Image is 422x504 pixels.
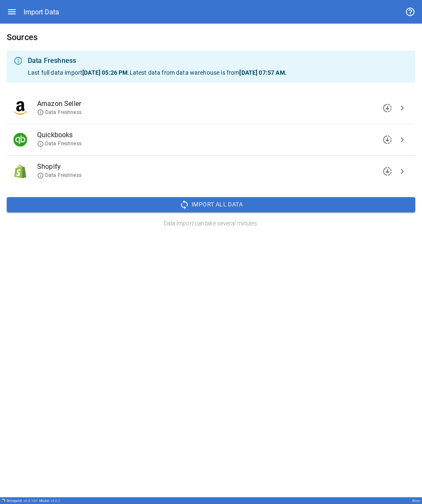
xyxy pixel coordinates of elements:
span: Data Freshness [37,140,81,147]
span: chevron_right [397,135,407,145]
span: Quickbooks [37,130,395,140]
h6: Data import can take several minutes. [7,219,415,228]
span: v 5.0.2 [51,499,60,503]
img: Shopify [14,165,27,178]
div: Data Freshness [28,56,408,66]
span: chevron_right [397,166,407,176]
div: Biom [412,499,420,503]
span: downloading [382,135,392,145]
img: Quickbooks [14,133,27,146]
p: Last full data import . Latest data from data warehouse is from [28,68,408,77]
span: Shopify [37,162,395,172]
span: sync [179,200,189,210]
span: Amazon Seller [37,99,395,109]
div: Import Data [24,8,59,16]
span: Data Freshness [37,109,81,116]
img: Drivepoint [2,499,5,502]
b: [DATE] 07:57 AM . [239,69,286,76]
span: chevron_right [397,103,407,113]
span: downloading [382,103,392,113]
div: Model [39,499,60,503]
h6: Sources [7,30,415,44]
span: Import All Data [192,199,243,210]
span: Data Freshness [37,172,81,179]
button: Import All Data [7,197,415,212]
img: Amazon Seller [14,101,27,115]
div: Drivepoint [7,499,38,503]
b: [DATE] 05:26 PM [82,69,127,76]
span: v 6.0.109 [24,499,38,503]
span: downloading [382,166,392,176]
